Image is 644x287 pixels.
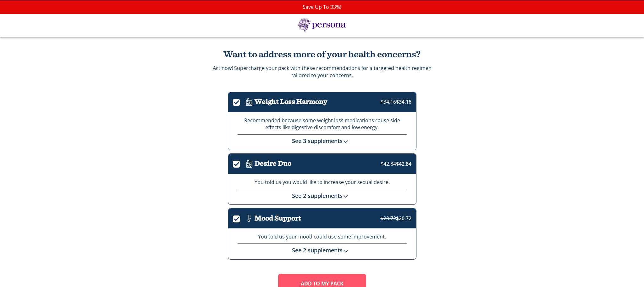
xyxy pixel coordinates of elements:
[381,215,396,222] strike: $20.72
[244,97,255,107] img: Icon
[292,246,352,254] a: See 2 supplements
[244,213,255,224] img: Icon
[381,98,411,105] span: $34.16
[343,248,349,254] img: down-chevron.svg
[255,215,301,222] h3: Mood Support
[291,19,354,32] img: Persona Logo
[233,159,244,167] label: .
[255,98,327,106] h3: Weight Loss Harmony
[238,233,407,240] p: You told us your mood could use some improvement.
[233,98,244,105] label: .
[255,160,291,168] h3: Desire Duo
[381,160,411,167] span: $42.84
[343,193,349,199] img: down-chevron.svg
[233,214,244,221] label: .
[244,158,255,169] img: Icon
[343,138,349,145] img: down-chevron.svg
[292,192,352,199] a: See 2 supplements
[381,160,396,167] strike: $42.84
[238,179,407,186] p: You told us you would like to increase your sexual desire.
[213,65,432,79] p: Act now! Supercharge your pack with these recommendations for a targeted health regimen tailored ...
[381,98,396,105] strike: $34.16
[292,137,352,145] a: See 3 supplements
[238,117,407,131] p: Recommended because some weight loss medications cause side effects like digestive discomfort and...
[381,215,411,222] span: $20.72
[212,49,432,60] h2: Want to address more of your health concerns?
